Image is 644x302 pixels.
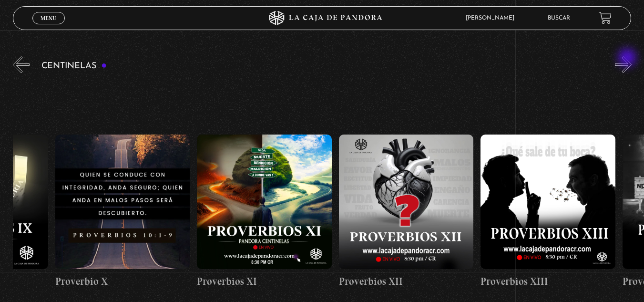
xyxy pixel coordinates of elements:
h4: Proverbios XIII [480,274,615,289]
span: Menu [41,15,56,21]
h4: Proverbio X [55,274,190,289]
button: Next [615,56,632,73]
h4: Proverbios XII [339,274,474,289]
a: Buscar [548,15,570,21]
h3: Centinelas [41,62,107,71]
span: [PERSON_NAME] [461,15,524,21]
a: View your shopping cart [599,11,612,24]
span: Cerrar [37,23,60,30]
button: Previous [13,56,30,73]
h4: Proverbios XI [197,274,332,289]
